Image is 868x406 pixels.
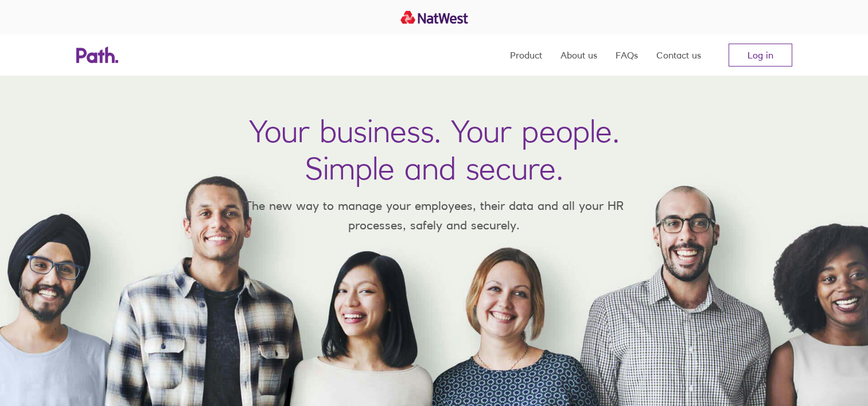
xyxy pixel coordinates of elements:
[616,34,638,76] a: FAQs
[510,34,542,76] a: Product
[729,44,792,67] a: Log in
[656,34,701,76] a: Contact us
[228,196,641,235] p: The new way to manage your employees, their data and all your HR processes, safely and securely.
[249,112,620,187] h1: Your business. Your people. Simple and secure.
[560,34,597,76] a: About us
